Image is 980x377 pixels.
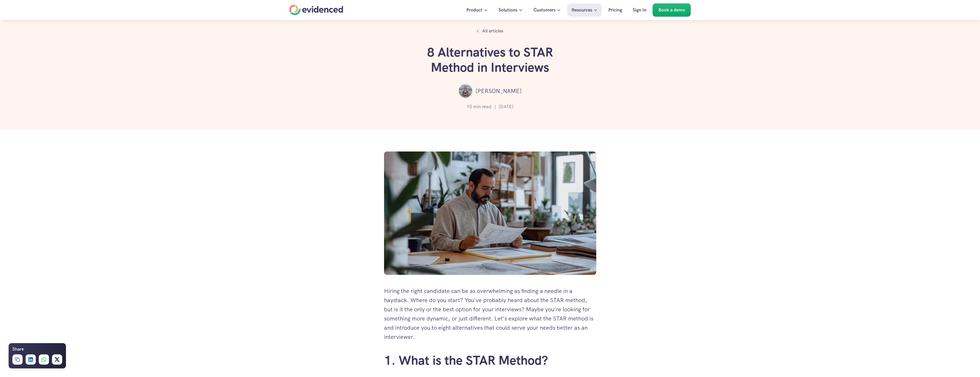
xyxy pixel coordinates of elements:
p: Customers [533,6,556,14]
p: Product [466,6,482,14]
img: Looking at assessment methods [384,151,596,275]
a: Sign In [628,3,651,17]
p: min read [473,103,492,110]
p: | [494,103,496,110]
p: Pricing [608,6,622,14]
p: Solutions [498,6,517,14]
p: [DATE] [499,103,513,110]
p: Resources [572,6,592,14]
h1: 8 Alternatives to STAR Method in Interviews [404,45,576,75]
img: "" [458,84,473,98]
p: Sign In [633,6,646,14]
a: Home [289,5,343,15]
h6: Share [12,345,24,353]
p: [PERSON_NAME] [476,86,522,96]
p: 10 [467,103,472,110]
p: Book a demo [658,6,685,14]
a: Pricing [604,3,626,17]
a: All articles [474,26,506,36]
p: All articles [482,27,503,35]
a: 1. What is the STAR Method? [384,352,548,368]
a: Book a demo [653,3,691,17]
p: Hiring the right candidate can be as overwhelming as finding a needle in a haystack. Where do you... [384,286,596,341]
